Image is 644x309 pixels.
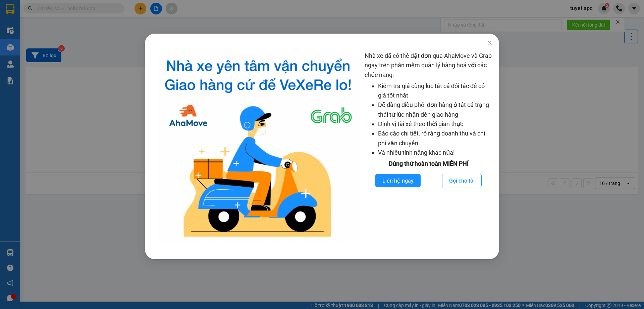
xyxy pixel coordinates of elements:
li: Báo cáo chi tiết, rõ ràng doanh thu và chi phí vận chuyển [378,129,492,148]
img: logo [157,51,359,242]
li: Dễ dàng điều phối đơn hàng ở tất cả trạng thái từ lúc nhận đến giao hàng [378,100,492,119]
button: Close [480,34,499,52]
div: Nhà xe đã có thể đặt đơn qua AhaMove và Grab ngay trên phần mềm quản lý hàng hoá với các chức năng: [365,51,492,242]
span: close [487,40,492,45]
button: Gọi cho tôi [442,174,482,187]
span: Liên hệ ngay [382,177,414,185]
div: Dùng thử hoàn toàn MIỄN PHÍ [365,159,492,168]
button: Liên hệ ngay [375,174,421,187]
li: Kiểm tra giá cùng lúc tất cả đối tác để có giá tốt nhất [378,81,492,101]
span: Gọi cho tôi [449,177,475,185]
li: Và nhiều tính năng khác nữa! [378,148,492,157]
li: Định vị tài xế theo thời gian thực [378,119,492,129]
